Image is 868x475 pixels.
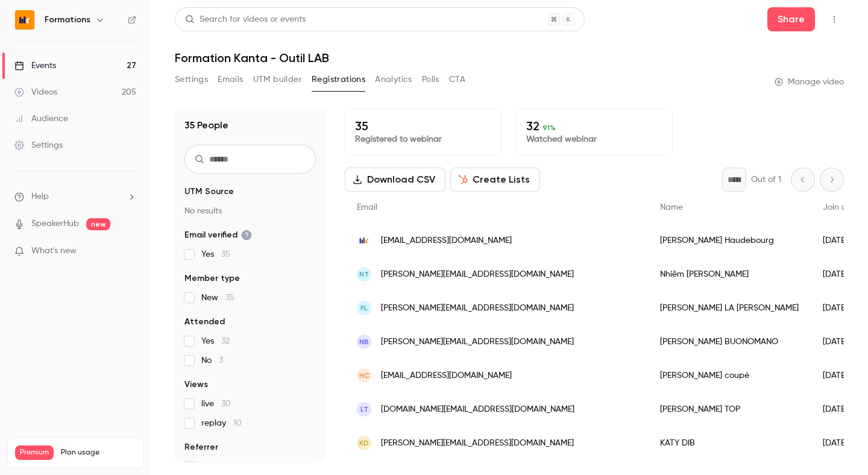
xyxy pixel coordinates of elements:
[15,10,34,30] img: Formations
[357,203,377,212] span: Email
[201,248,230,260] span: Yes
[201,354,223,366] span: No
[526,133,662,145] p: Watched webinar
[45,14,90,26] h6: Formations
[381,370,512,382] span: [EMAIL_ADDRESS][DOMAIN_NAME]
[14,190,136,203] li: help-dropdown-opener
[422,70,439,89] button: Polls
[381,268,574,281] span: [PERSON_NAME][EMAIL_ADDRESS][DOMAIN_NAME]
[184,441,218,453] span: Referrer
[201,335,230,347] span: Yes
[823,203,860,212] span: Join date
[61,448,136,458] span: Plan usage
[184,186,234,198] span: UTM Source
[201,292,234,304] span: New
[359,336,369,347] span: NB
[381,234,512,247] span: [EMAIL_ADDRESS][DOMAIN_NAME]
[184,205,316,217] p: No results
[184,186,316,473] section: facet-groups
[225,294,234,302] span: 35
[526,119,662,133] p: 32
[648,291,811,325] div: [PERSON_NAME] LA [PERSON_NAME]
[175,70,208,89] button: Settings
[14,139,63,151] div: Settings
[31,245,77,257] span: What's new
[14,86,57,98] div: Videos
[648,224,811,257] div: [PERSON_NAME] Haudebourg
[184,118,228,133] h1: 35 People
[660,203,683,212] span: Name
[201,398,231,410] span: live
[648,325,811,359] div: [PERSON_NAME] BUONOMANO
[381,437,574,450] span: [PERSON_NAME][EMAIL_ADDRESS][DOMAIN_NAME]
[648,426,811,460] div: KATY DIB
[185,13,306,26] div: Search for videos or events
[449,70,465,89] button: CTA
[381,403,574,416] span: [DOMAIN_NAME][EMAIL_ADDRESS][DOMAIN_NAME]
[450,168,540,192] button: Create Lists
[175,51,844,65] h1: Formation Kanta - Outil LAB
[15,445,54,460] span: Premium
[14,113,68,125] div: Audience
[312,70,365,89] button: Registrations
[201,417,242,429] span: replay
[184,379,208,391] span: Views
[218,70,243,89] button: Emails
[219,356,223,365] span: 3
[359,370,370,381] span: hc
[648,392,811,426] div: [PERSON_NAME] TOP
[359,438,369,448] span: KD
[648,359,811,392] div: [PERSON_NAME] coupé
[359,269,369,280] span: NT
[221,250,230,259] span: 35
[122,246,136,257] iframe: Noticeable Trigger
[375,70,412,89] button: Analytics
[360,404,368,415] span: lT
[184,272,240,285] span: Member type
[86,218,110,230] span: new
[184,229,252,241] span: Email verified
[767,7,815,31] button: Share
[184,316,225,328] span: Attended
[221,400,231,408] span: 30
[648,257,811,291] div: Nhiêm [PERSON_NAME]
[355,133,491,145] p: Registered to webinar
[360,303,368,313] span: FL
[345,168,445,192] button: Download CSV
[542,124,556,132] span: 91 %
[233,419,242,427] span: 10
[381,336,574,348] span: [PERSON_NAME][EMAIL_ADDRESS][DOMAIN_NAME]
[31,218,79,230] a: SpeakerHub
[357,233,371,248] img: kanta.fr
[751,174,781,186] p: Out of 1
[201,461,240,473] span: Other
[31,190,49,203] span: Help
[14,60,56,72] div: Events
[355,119,491,133] p: 35
[231,462,240,471] span: 35
[253,70,302,89] button: UTM builder
[381,302,574,315] span: [PERSON_NAME][EMAIL_ADDRESS][DOMAIN_NAME]
[775,76,844,88] a: Manage video
[221,337,230,345] span: 32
